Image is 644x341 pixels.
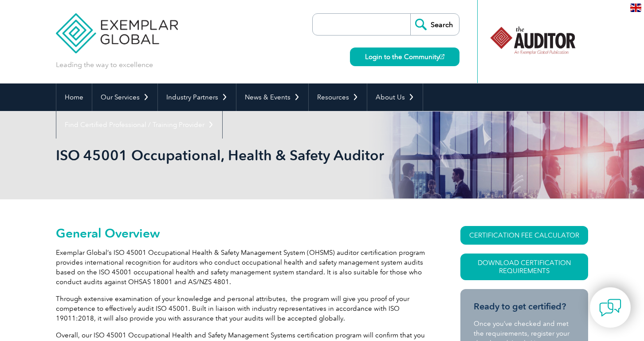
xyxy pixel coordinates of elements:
img: en [630,4,641,12]
h2: General Overview [56,226,428,240]
p: Leading the way to excellence [56,60,153,70]
a: About Us [367,83,423,111]
p: Through extensive examination of your knowledge and personal attributes, the program will give yo... [56,294,428,323]
a: CERTIFICATION FEE CALCULATOR [460,226,588,245]
a: Find Certified Professional / Training Provider [56,111,222,139]
input: Search [410,14,459,35]
a: Home [56,83,92,111]
a: News & Events [236,83,308,111]
h3: Ready to get certified? [474,301,575,312]
a: Resources [309,83,367,111]
p: Exemplar Global’s ISO 45001 Occupational Health & Safety Management System (OHSMS) auditor certif... [56,248,428,287]
a: Login to the Community [350,48,459,66]
a: Industry Partners [158,83,236,111]
a: Our Services [92,83,157,111]
img: contact-chat.png [599,297,621,319]
img: open_square.png [440,54,444,59]
a: Download Certification Requirements [460,254,588,280]
h1: ISO 45001 Occupational, Health & Safety Auditor [56,147,397,164]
